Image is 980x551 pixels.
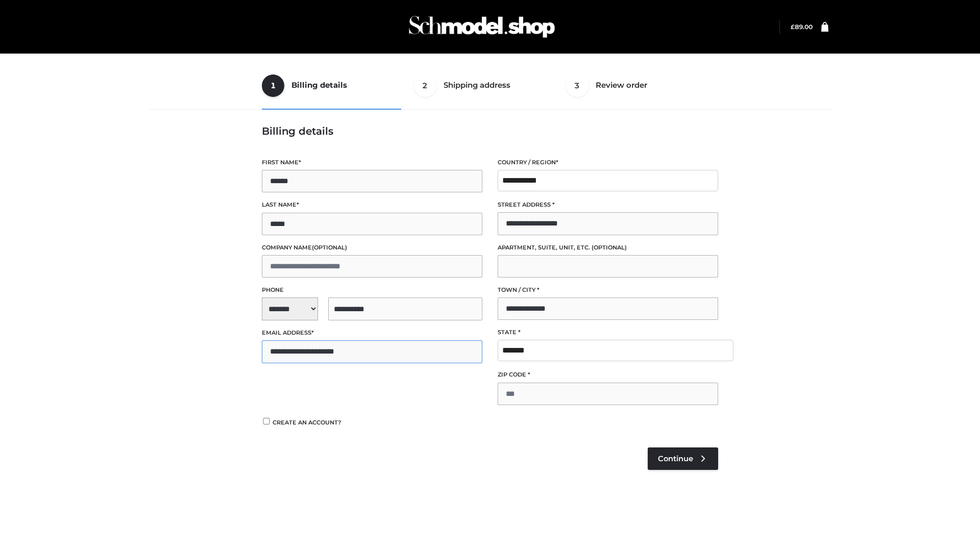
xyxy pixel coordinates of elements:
input: Create an account? [262,418,271,424]
label: Street address [498,200,718,210]
a: Continue [648,447,718,470]
label: Country / Region [498,158,718,167]
label: First name [262,158,482,167]
label: Company name [262,243,482,253]
label: Last name [262,200,482,210]
span: (optional) [592,244,627,251]
a: £89.00 [791,23,813,31]
label: Town / City [498,285,718,295]
span: Continue [658,454,693,463]
bdi: 89.00 [791,23,813,31]
label: Phone [262,285,482,295]
label: Apartment, suite, unit, etc. [498,243,718,253]
label: Email address [262,328,482,338]
span: (optional) [312,244,347,251]
h3: Billing details [262,125,718,137]
span: £ [791,23,795,31]
label: State [498,328,718,337]
img: Schmodel Admin 964 [405,7,558,47]
span: Create an account? [273,419,341,426]
label: ZIP Code [498,370,718,380]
